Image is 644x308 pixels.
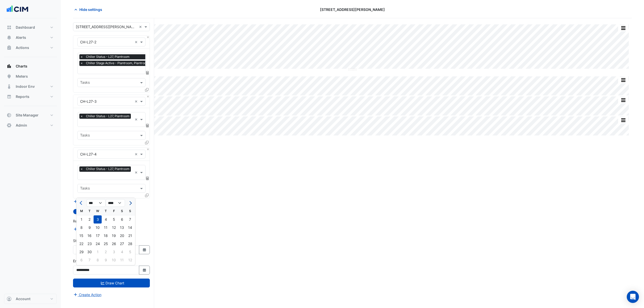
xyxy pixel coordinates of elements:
[77,232,85,240] div: 15
[145,176,150,181] span: Choose Function
[7,74,12,79] app-icon: Meters
[73,238,90,243] label: Start Date
[94,232,102,240] div: Wednesday, September 17, 2025
[110,215,118,224] div: Friday, September 5, 2025
[126,240,134,248] div: 28
[86,199,106,207] select: Select month
[85,61,150,66] span: Chiller Stage Active - Plantroom, Plantroom
[94,240,102,248] div: Wednesday, September 24, 2025
[126,224,134,232] div: 14
[79,114,84,119] span: ×
[142,268,147,272] fa-icon: Select Date
[77,240,85,248] div: 22
[16,64,27,69] span: Charts
[16,35,26,40] span: Alerts
[16,113,39,118] span: Site Manager
[77,240,85,248] div: Monday, September 22, 2025
[16,74,28,79] span: Meters
[118,224,126,232] div: 13
[618,97,628,103] button: More Options
[73,226,111,232] button: Add Reference Line
[102,224,110,232] div: Thursday, September 11, 2025
[4,294,57,304] button: Account
[77,256,85,264] div: 6
[102,215,110,224] div: Thursday, September 4, 2025
[77,256,85,264] div: Monday, October 6, 2025
[85,240,94,248] div: 23
[145,193,149,198] span: Clone Favourites and Tasks from this Equipment to other Equipment
[7,64,12,69] app-icon: Charts
[110,224,118,232] div: Friday, September 12, 2025
[77,215,85,224] div: 1
[85,166,131,172] span: Chiller Status - L27, Plantroom
[16,45,29,50] span: Actions
[79,7,102,12] span: Hide settings
[126,207,134,215] div: S
[142,248,147,252] fa-icon: Select Date
[126,215,134,224] div: 7
[85,256,94,264] div: Tuesday, October 7, 2025
[7,25,12,30] app-icon: Dashboard
[110,256,118,264] div: 10
[135,117,139,122] span: Clear
[77,232,85,240] div: Monday, September 15, 2025
[102,240,110,248] div: 25
[85,240,94,248] div: Tuesday, September 23, 2025
[126,248,134,256] div: Sunday, October 5, 2025
[110,232,118,240] div: 19
[4,120,57,130] button: Admin
[118,215,126,224] div: Saturday, September 6, 2025
[145,123,150,128] span: Choose Function
[85,215,94,224] div: 2
[16,84,35,89] span: Indoor Env
[77,207,85,215] div: M
[85,232,94,240] div: Tuesday, September 16, 2025
[7,113,12,118] app-icon: Site Manager
[73,292,102,298] button: Create Action
[94,215,102,224] div: Wednesday, September 3, 2025
[110,232,118,240] div: Friday, September 19, 2025
[126,232,134,240] div: Sunday, September 21, 2025
[16,296,30,301] span: Account
[146,95,150,98] button: Close
[4,43,57,53] button: Actions
[94,215,102,224] div: 3
[85,248,94,256] div: Tuesday, September 30, 2025
[4,110,57,120] button: Site Manager
[118,232,126,240] div: Saturday, September 20, 2025
[146,148,150,151] button: Close
[7,35,12,40] app-icon: Alerts
[135,99,139,104] span: Clear
[102,232,110,240] div: Thursday, September 18, 2025
[16,94,29,99] span: Reports
[73,258,88,264] label: End Date
[135,170,139,175] span: Clear
[79,61,84,66] span: ×
[7,123,12,128] app-icon: Admin
[4,32,57,43] button: Alerts
[110,215,118,224] div: 5
[79,185,90,192] div: Tasks
[118,248,126,256] div: 4
[94,224,102,232] div: 10
[85,215,94,224] div: Tuesday, September 2, 2025
[16,123,27,128] span: Admin
[79,166,84,172] span: ×
[110,240,118,248] div: Friday, September 26, 2025
[4,81,57,92] button: Indoor Env
[618,117,628,123] button: More Options
[118,240,126,248] div: 27
[146,36,150,39] button: Close
[126,248,134,256] div: 5
[118,232,126,240] div: 20
[145,88,149,92] span: Clone Favourites and Tasks from this Equipment to other Equipment
[127,199,133,207] button: Next month
[102,248,110,256] div: 2
[145,71,150,75] span: Choose Function
[7,94,12,99] app-icon: Reports
[85,207,94,215] div: T
[135,151,139,157] span: Clear
[102,240,110,248] div: Thursday, September 25, 2025
[102,256,110,264] div: 9
[78,199,84,207] button: Previous month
